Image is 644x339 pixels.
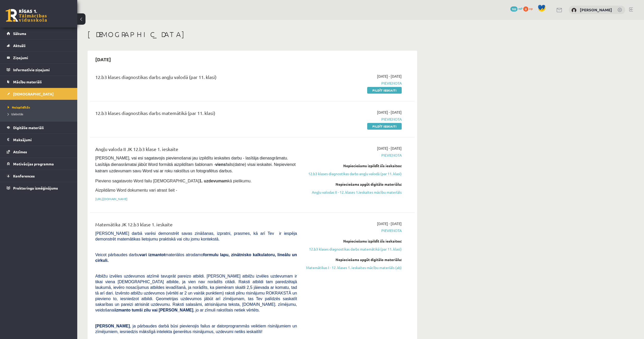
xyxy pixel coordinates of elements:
a: Sākums [7,28,71,39]
a: Ziņojumi [7,52,71,64]
span: Sākums [13,31,26,36]
b: izmanto [115,308,131,312]
span: [DATE] - [DATE] [377,110,402,115]
a: Angļu valodas II - 12. klases 1.ieskaites mācību materiāls [305,190,402,195]
span: Aizpildāmo Word dokumentu vari atrast šeit - [95,188,177,192]
a: Aktuāli [7,40,71,51]
span: [PERSON_NAME] darbā varēsi demonstrēt savas zināšanas, izpratni, prasmes, kā arī Tev ir iespēja d... [95,231,297,241]
legend: Maksājumi [13,134,71,146]
span: Pievienota [305,228,402,233]
span: [DEMOGRAPHIC_DATA] [13,92,54,96]
div: Nepieciešams izpildīt šīs ieskaites: [305,163,402,168]
div: Nepieciešams apgūt digitālo materiālu: [305,182,402,187]
a: Neizpildītās [8,105,72,110]
span: Mācību materiāli [13,79,42,84]
b: vari izmantot [140,253,165,257]
span: mP [518,6,522,11]
span: xp [529,6,533,11]
a: Digitālie materiāli [7,122,71,133]
a: Matemātikas I - 12. klases 1. ieskaites mācību materiāls (ab) [305,265,402,270]
span: Atzīmes [13,149,27,154]
div: 12.b3 klases diagnostikas darbs matemātikā (par 11. klasi) [95,110,297,119]
span: Proktoringa izmēģinājums [13,186,58,190]
img: Aleksandrs Vagalis [571,8,577,13]
span: Atbilžu izvēles uzdevumos atzīmē tavuprāt pareizo atbildi. [PERSON_NAME] atbilžu izvēles uzdevuma... [95,274,297,312]
div: 12.b3 klases diagnostikas darbs angļu valodā (par 11. klasi) [95,74,297,83]
a: Mācību materiāli [7,76,71,88]
a: 12.b3 klases diagnostikas darbs angļu valodā (par 11. klasi) [305,171,402,176]
span: 102 [510,6,518,12]
a: [DEMOGRAPHIC_DATA] [7,88,71,100]
a: Pildīt ieskaiti [367,87,402,94]
b: formulu lapu, zinātnisko kalkulatoru, lineālu un cirkuli. [95,253,297,263]
div: Nepieciešams apgūt digitālo materiālu: [305,257,402,262]
legend: Informatīvie ziņojumi [13,64,71,76]
span: [PERSON_NAME], vai esi sagatavojis pievienošanai jau izpildītu ieskaites darbu - lasītāja dienasg... [95,156,297,173]
span: Konferences [13,174,35,178]
b: tumši zilu vai [PERSON_NAME] [132,308,193,312]
div: Nepieciešams izpildīt šīs ieskaites: [305,238,402,244]
a: Atzīmes [7,146,71,158]
span: Pievieno sagatavoto Word failu [DEMOGRAPHIC_DATA] kā pielikumu. [95,179,252,183]
a: Motivācijas programma [7,158,71,170]
a: 12.b3 klases diagnostikas darbs matemātikā (par 11. klasi) [305,246,402,252]
span: Pievienota [305,153,402,158]
h2: [DATE] [90,53,116,65]
span: [DATE] - [DATE] [377,146,402,151]
a: Proktoringa izmēģinājums [7,182,71,194]
a: 0 xp [523,6,535,11]
span: Veicot pārbaudes darbu materiālos atrodamo [95,253,297,263]
span: Digitālie materiāli [13,125,44,130]
span: , ja pārbaudes darbā būsi pievienojis failus ar datorprogrammās veiktiem risinājumiem un zīmējumi... [95,324,297,334]
strong: viens [215,162,226,167]
div: Matemātika JK 12.b3 klase 1. ieskaite [95,221,297,230]
span: Motivācijas programma [13,162,54,166]
a: Konferences [7,170,71,182]
span: Izlabotās [8,112,23,116]
a: Rīgas 1. Tālmācības vidusskola [6,9,47,22]
div: Angļu valoda II JK 12.b3 klase 1. ieskaite [95,146,297,155]
span: Aktuāli [13,43,25,48]
a: Maksājumi [7,134,71,146]
a: Informatīvie ziņojumi [7,64,71,76]
span: 0 [523,6,528,12]
legend: Ziņojumi [13,52,71,64]
span: [DATE] - [DATE] [377,74,402,79]
span: Pievienota [305,117,402,122]
a: Pildīt ieskaiti [367,123,402,130]
span: Pievienota [305,81,402,86]
span: Neizpildītās [8,105,30,109]
a: 102 mP [510,6,522,11]
span: [DATE] - [DATE] [377,221,402,226]
a: [URL][DOMAIN_NAME] [95,197,127,201]
h1: [DEMOGRAPHIC_DATA] [88,30,417,39]
strong: 1. uzdevumam [199,179,228,183]
span: [PERSON_NAME] [95,324,130,328]
a: Izlabotās [8,112,72,116]
a: [PERSON_NAME] [580,7,612,12]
